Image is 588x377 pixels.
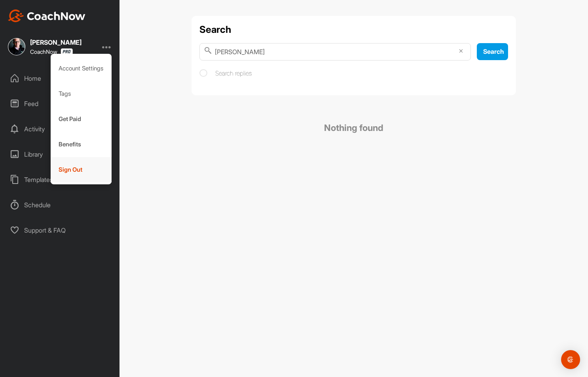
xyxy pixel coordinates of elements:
[51,81,112,106] div: Tags
[4,119,116,139] div: Activity
[4,144,116,164] div: Library
[477,43,508,60] button: Search
[30,39,82,45] div: [PERSON_NAME]
[8,38,25,55] img: square_d7b6dd5b2d8b6df5777e39d7bdd614c0.jpg
[199,68,252,78] label: Search replies
[4,94,116,114] div: Feed
[192,103,516,152] h2: Nothing found
[4,68,116,88] div: Home
[4,195,116,215] div: Schedule
[8,9,85,22] img: CoachNow
[199,24,508,35] h1: Search
[199,43,471,61] input: Search
[61,48,73,55] img: CoachNow Pro
[561,350,580,369] div: Open Intercom Messenger
[30,48,73,55] div: CoachNow
[51,157,112,182] div: Sign Out
[483,47,504,55] span: Search
[4,220,116,240] div: Support & FAQ
[51,56,112,81] div: Account Settings
[51,132,112,157] div: Benefits
[4,170,116,189] div: Templates
[51,106,112,132] div: Get Paid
